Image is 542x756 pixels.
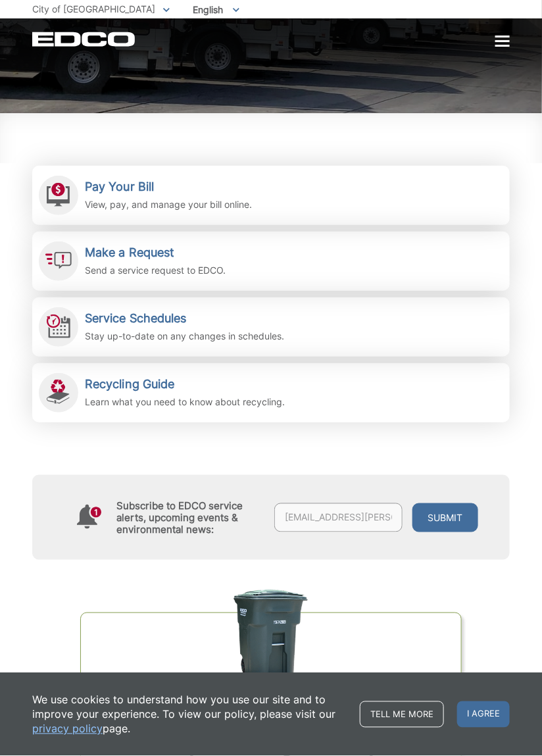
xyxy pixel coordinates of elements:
[32,693,347,736] p: We use cookies to understand how you use our site and to improve your experience. To view our pol...
[85,197,252,212] p: View, pay, and manage your bill online.
[457,701,510,728] span: I agree
[32,232,510,291] a: Make a Request Send a service request to EDCO.
[32,722,103,736] a: privacy policy
[32,297,510,357] a: Service Schedules Stay up-to-date on any changes in schedules.
[360,701,444,728] a: Tell me more
[274,503,403,532] input: Enter your email address...
[85,263,226,278] p: Send a service request to EDCO.
[32,3,155,14] span: City of [GEOGRAPHIC_DATA]
[85,395,285,409] p: Learn what you need to know about recycling.
[116,500,261,536] h4: Subscribe to EDCO service alerts, upcoming events & environmental news:
[85,180,252,194] h2: Pay Your Bill
[412,503,478,532] button: Submit
[85,245,226,260] h2: Make a Request
[85,377,285,391] h2: Recycling Guide
[32,32,137,47] a: EDCD logo. Return to the homepage.
[85,329,284,343] p: Stay up-to-date on any changes in schedules.
[32,166,510,225] a: Pay Your Bill View, pay, and manage your bill online.
[32,363,510,422] a: Recycling Guide Learn what you need to know about recycling.
[85,311,284,326] h2: Service Schedules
